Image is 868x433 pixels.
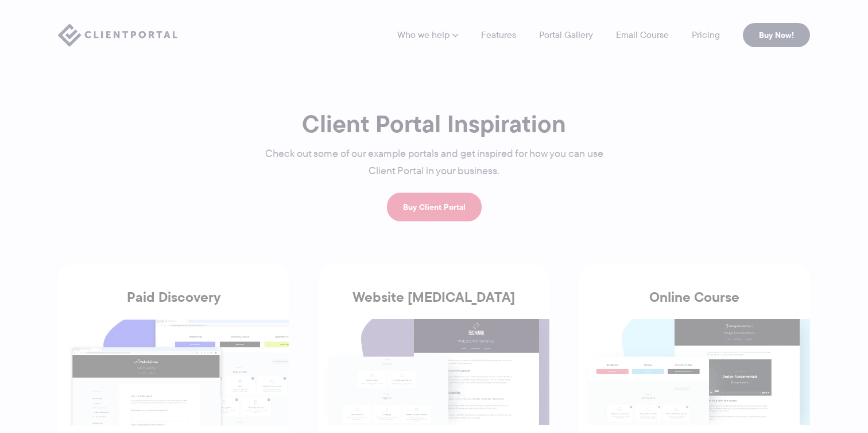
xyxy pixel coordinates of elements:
[481,30,516,40] a: Features
[387,193,482,221] a: Buy Client Portal
[579,289,810,319] h3: Online Course
[539,30,593,40] a: Portal Gallery
[616,30,669,40] a: Email Course
[319,289,549,319] h3: Website [MEDICAL_DATA]
[242,109,626,139] h1: Client Portal Inspiration
[397,30,458,40] a: Who we help
[242,145,626,180] p: Check out some of our example portals and get inspired for how you can use Client Portal in your ...
[692,30,720,40] a: Pricing
[743,23,810,47] a: Buy Now!
[58,289,289,319] h3: Paid Discovery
